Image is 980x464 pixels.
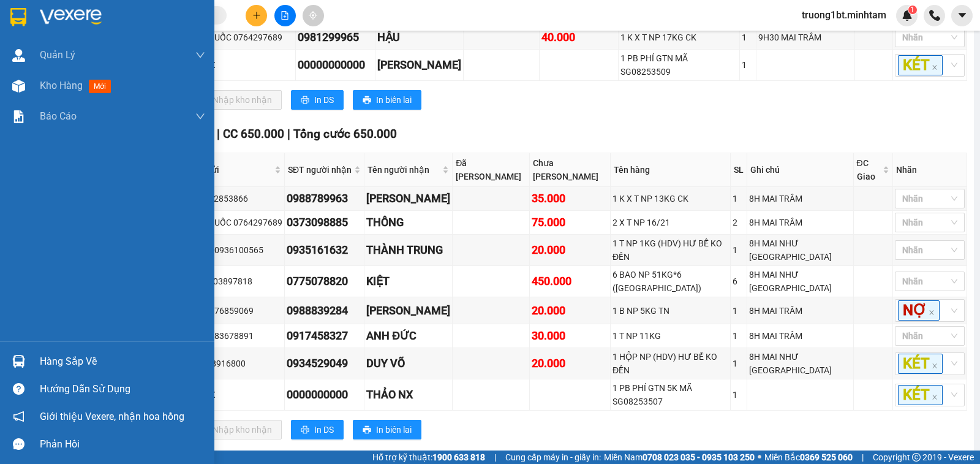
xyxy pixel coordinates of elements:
[733,357,745,370] div: 1
[898,55,943,75] span: KÉT
[353,90,421,110] button: printerIn biên lai
[13,383,24,395] span: question-circle
[179,58,293,72] div: TRÂM NX
[367,163,440,177] span: Tên người nhận
[742,31,754,44] div: 1
[364,235,453,266] td: THÀNH TRUNG
[366,327,450,344] div: ANH ĐỨC
[929,310,935,316] span: close
[364,348,453,379] td: DUY VÕ
[287,302,362,319] div: 0988839284
[611,153,731,187] th: Tên hàng
[902,10,913,21] img: icon-new-feature
[298,56,373,74] div: 00000000000
[314,93,334,107] span: In DS
[287,273,362,290] div: 0775078820
[179,31,293,44] div: TÙNG THUỐC 0764297689
[285,379,364,411] td: 0000000000
[747,153,854,187] th: Ghi chú
[932,394,938,400] span: close
[287,355,362,372] div: 0934529049
[896,163,963,177] div: Nhãn
[749,237,851,264] div: 8H MAI NHƯ [GEOGRAPHIC_DATA]
[612,216,728,229] div: 2 X T NP 16/21
[285,324,364,348] td: 0917458327
[612,192,728,205] div: 1 K X T NP 13KG CK
[612,350,728,377] div: 1 HỘP NP (HDV) HƯ BỂ KO ĐỀN
[733,275,745,288] div: 6
[377,56,461,74] div: [PERSON_NAME]
[287,386,362,403] div: 0000000000
[179,329,282,343] div: HẠNH 0983678891
[862,451,864,464] span: |
[246,5,267,26] button: plus
[353,420,421,439] button: printerIn biên lai
[532,190,608,207] div: 35.000
[12,355,25,368] img: warehouse-icon
[195,50,205,60] span: down
[366,386,450,403] div: THẢO NX
[364,211,453,235] td: THÔNG
[612,304,728,318] div: 1 B NP 5KG TN
[908,6,917,14] sup: 1
[749,192,851,205] div: 8H MAI TRÂM
[800,452,853,462] strong: 0369 525 060
[733,192,745,205] div: 1
[749,329,851,343] div: 8H MAI TRÂM
[274,5,296,26] button: file-add
[301,96,309,105] span: printer
[377,29,461,46] div: HẬU
[733,216,745,229] div: 2
[929,10,940,21] img: phone-icon
[951,5,973,26] button: caret-down
[764,451,853,464] span: Miền Bắc
[932,64,938,70] span: close
[643,452,755,462] strong: 0708 023 035 - 0935 103 250
[223,127,284,141] span: CC 650.000
[301,425,309,435] span: printer
[494,451,496,464] span: |
[285,266,364,297] td: 0775078820
[758,31,853,44] div: 9H30 MAI TRÂM
[303,5,324,26] button: aim
[13,438,24,450] span: message
[910,6,914,14] span: 1
[363,96,371,105] span: printer
[287,214,362,231] div: 0373098885
[40,409,184,424] span: Giới thiệu Vexere, nhận hoa hồng
[179,357,282,370] div: ĐẠT 0988916800
[731,153,747,187] th: SL
[733,329,745,343] div: 1
[296,50,375,81] td: 00000000000
[12,49,25,62] img: warehouse-icon
[364,266,453,297] td: KIỆT
[281,11,289,20] span: file-add
[749,350,851,377] div: 8H MAI NHƯ [GEOGRAPHIC_DATA]
[296,26,375,50] td: 0981299965
[749,268,851,295] div: 8H MAI NHƯ [GEOGRAPHIC_DATA]
[287,327,362,344] div: 0917458327
[12,80,25,93] img: warehouse-icon
[912,453,921,462] span: copyright
[252,11,261,20] span: plus
[620,51,737,78] div: 1 PB PHÍ GTN MÃ SG08253509
[288,163,352,177] span: SĐT người nhận
[285,211,364,235] td: 0373098885
[612,237,728,264] div: 1 T NP 1KG (HDV) HƯ BỂ KO ĐỀN
[366,273,450,290] div: KIỆT
[376,423,412,436] span: In biên lai
[898,354,943,374] span: KÉT
[10,8,26,26] img: logo-vxr
[309,11,317,20] span: aim
[532,214,608,231] div: 75.000
[749,304,851,318] div: 8H MAI TRÂM
[541,29,616,46] div: 40.000
[957,10,968,21] span: caret-down
[532,355,608,372] div: 20.000
[40,80,83,91] span: Kho hàng
[612,329,728,343] div: 1 T NP 11KG
[742,58,754,72] div: 1
[189,90,282,110] button: downloadNhập kho nhận
[363,425,371,435] span: printer
[453,153,530,187] th: Đã [PERSON_NAME]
